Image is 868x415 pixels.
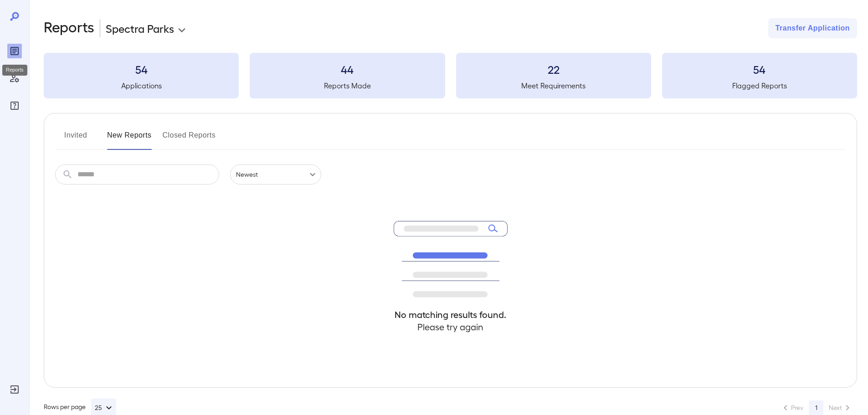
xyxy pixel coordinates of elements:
[7,382,22,397] div: Log Out
[456,62,651,77] h3: 22
[55,128,96,150] button: Invited
[456,80,651,91] h5: Meet Requirements
[230,164,321,184] div: Newest
[107,128,152,150] button: New Reports
[662,62,857,77] h3: 54
[250,62,445,77] h3: 44
[44,18,94,38] h2: Reports
[250,80,445,91] h5: Reports Made
[44,62,239,77] h3: 54
[809,400,823,415] button: page 1
[2,65,27,76] div: Reports
[394,308,508,321] h4: No matching results found.
[776,400,857,415] nav: pagination navigation
[106,21,174,36] p: Spectra Parks
[7,44,22,58] div: Reports
[662,80,857,91] h5: Flagged Reports
[163,128,216,150] button: Closed Reports
[394,321,508,333] h4: Please try again
[7,71,22,86] div: Manage Users
[44,80,239,91] h5: Applications
[44,53,857,98] summary: 54Applications44Reports Made22Meet Requirements54Flagged Reports
[768,18,857,38] button: Transfer Application
[7,98,22,113] div: FAQ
